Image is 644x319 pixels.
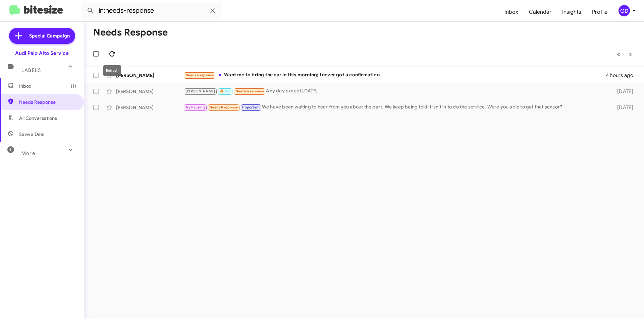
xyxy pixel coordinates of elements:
a: Inbox [499,2,524,22]
a: Profile [587,2,613,22]
div: [DATE] [606,88,639,95]
div: [PERSON_NAME] [116,72,183,79]
div: [DATE] [606,104,639,111]
span: Needs Response [209,105,238,109]
div: We have been waiting to hear from you about the part. We keep being told it isn't in to do the se... [183,103,606,111]
input: Search [81,3,222,19]
h1: Needs Response [93,27,168,38]
span: Needs Response [185,73,214,77]
button: Previous [613,47,625,61]
span: Needs Response [235,89,264,93]
a: Insights [557,2,587,22]
span: Special Campaign [29,32,70,39]
span: Important [242,105,260,109]
div: Audi Palo Alto Service [15,50,69,57]
div: [PERSON_NAME] [116,104,183,111]
span: Needs Response [19,99,76,105]
div: [PERSON_NAME] [116,88,183,95]
span: Labels [21,67,41,73]
span: Try Pausing [185,105,205,109]
span: All Conversations [19,115,57,122]
button: GD [613,5,637,16]
span: » [628,50,632,58]
span: Save a Deal [19,131,44,138]
a: Special Campaign [9,28,75,44]
div: Want me to bring the car in this morning; I never got a confirmation [183,71,606,79]
span: (1) [71,83,76,89]
span: Inbox [19,83,76,89]
span: 🔥 Hot [220,89,231,93]
div: 4 hours ago [606,72,639,79]
button: Next [624,47,636,61]
nav: Page navigation example [613,47,636,61]
span: More [21,150,35,156]
a: Calendar [524,2,557,22]
span: « [617,50,621,58]
div: Any day except [DATE] [183,87,606,95]
span: [PERSON_NAME] [185,89,215,93]
div: GD [619,5,630,16]
div: Refresh [103,65,121,76]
